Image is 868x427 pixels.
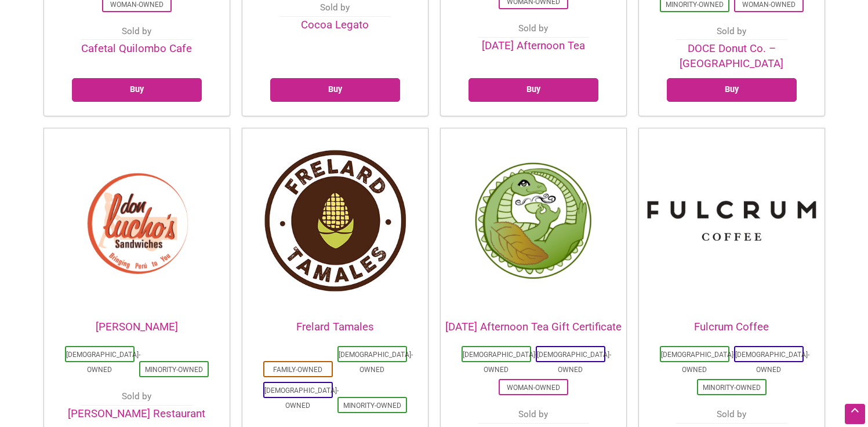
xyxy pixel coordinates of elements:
[273,366,322,374] a: Family-Owned
[507,384,560,392] a: Woman-Owned
[441,216,626,334] a: [DATE] Afternoon Tea Gift Certificate
[110,1,164,9] a: Woman-Owned
[680,42,783,70] a: DOCE Donut Co. – [GEOGRAPHIC_DATA]
[242,319,428,334] h2: Frelard Tamales
[735,351,809,374] a: [DEMOGRAPHIC_DATA]-Owned
[339,351,413,374] a: [DEMOGRAPHIC_DATA]-Owned
[482,39,585,52] a: [DATE] Afternoon Tea
[666,1,724,9] a: Minority-Owned
[44,216,230,334] a: [PERSON_NAME]
[242,216,428,334] a: Frelard Tamales
[122,26,151,36] span: Sold by
[463,351,537,374] a: [DEMOGRAPHIC_DATA]-Owned
[845,404,865,424] div: Scroll Back to Top
[518,409,548,419] span: Sold by
[639,128,825,314] img: Fulcrum Coffee Logo
[66,351,140,374] a: [DEMOGRAPHIC_DATA]-Owned
[518,23,548,34] span: Sold by
[639,319,825,334] h2: Fulcrum Coffee
[122,391,151,402] span: Sold by
[703,384,761,392] a: Minority-Owned
[301,19,369,31] a: Cocoa Legato
[320,2,350,13] span: Sold by
[667,78,797,102] a: Select options for “DOCE Donut Co.”
[717,26,746,36] span: Sold by
[441,128,626,314] img: Friday Afternoon Tea
[441,319,626,334] h2: [DATE] Afternoon Tea Gift Certificate
[68,407,205,420] a: [PERSON_NAME] Restaurant
[661,351,735,374] a: [DEMOGRAPHIC_DATA]-Owned
[639,216,825,334] a: Fulcrum Coffee
[72,78,202,102] a: Select options for “Cafetal Quilombo Cafe”
[270,78,400,102] a: Select options for “Cocoa Legato Gift Certificates”
[468,78,598,102] a: Add to cart: “CommuniTEA”
[44,128,230,314] img: Don Lucho's Gift Certificates
[242,128,428,314] img: Frelard Tamales logo
[44,319,230,334] h2: [PERSON_NAME]
[537,351,611,374] a: [DEMOGRAPHIC_DATA]-Owned
[81,42,192,55] a: Cafetal Quilombo Cafe
[145,366,203,374] a: Minority-Owned
[742,1,796,9] a: Woman-Owned
[343,402,401,410] a: Minority-Owned
[717,409,746,419] span: Sold by
[264,386,339,410] a: [DEMOGRAPHIC_DATA]-Owned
